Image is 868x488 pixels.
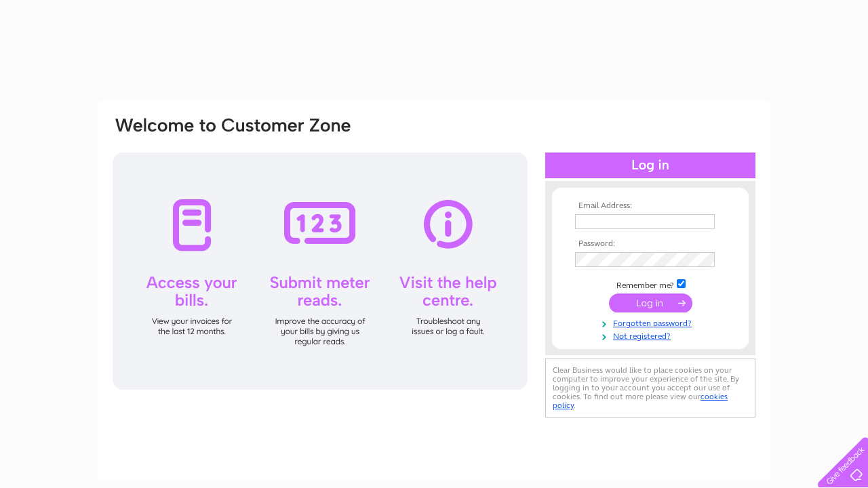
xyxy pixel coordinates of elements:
[572,239,729,249] th: Password:
[545,359,755,418] div: Clear Business would like to place cookies on your computer to improve your experience of the sit...
[575,316,729,329] a: Forgotten password?
[609,293,692,312] input: Submit
[553,392,728,410] a: cookies policy
[572,277,729,291] td: Remember me?
[575,329,729,342] a: Not registered?
[572,201,729,211] th: Email Address:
